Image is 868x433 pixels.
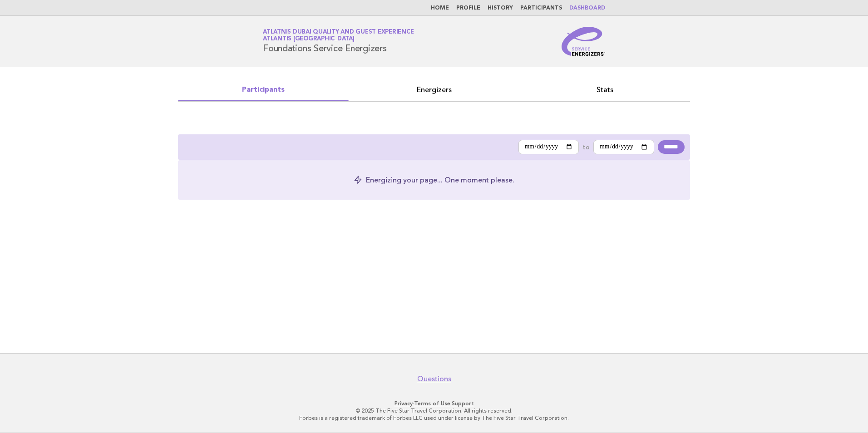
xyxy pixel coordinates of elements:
[417,374,451,384] a: Questions
[178,84,349,96] a: Participants
[395,400,413,407] a: Privacy
[562,27,605,56] img: Service Energizers
[414,400,450,407] a: Terms of Use
[156,414,712,422] p: Forbes is a registered trademark of Forbes LLC used under license by The Five Star Travel Corpora...
[569,5,605,11] a: Dashboard
[519,84,690,96] a: Stats
[156,407,712,414] p: © 2025 The Five Star Travel Corporation. All rights reserved.
[349,84,519,96] a: Energizers
[263,36,355,42] span: Atlantis [GEOGRAPHIC_DATA]
[452,400,474,407] a: Support
[431,5,449,11] a: Home
[520,5,562,11] a: Participants
[156,400,712,407] p: · ·
[366,175,514,185] p: Energizing your page... One moment please.
[456,5,480,11] a: Profile
[263,29,414,42] a: Atlatnis Dubai Quality and Guest ExperienceAtlantis [GEOGRAPHIC_DATA]
[488,5,513,11] a: History
[582,143,590,151] label: to
[263,30,414,53] h1: Foundations Service Energizers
